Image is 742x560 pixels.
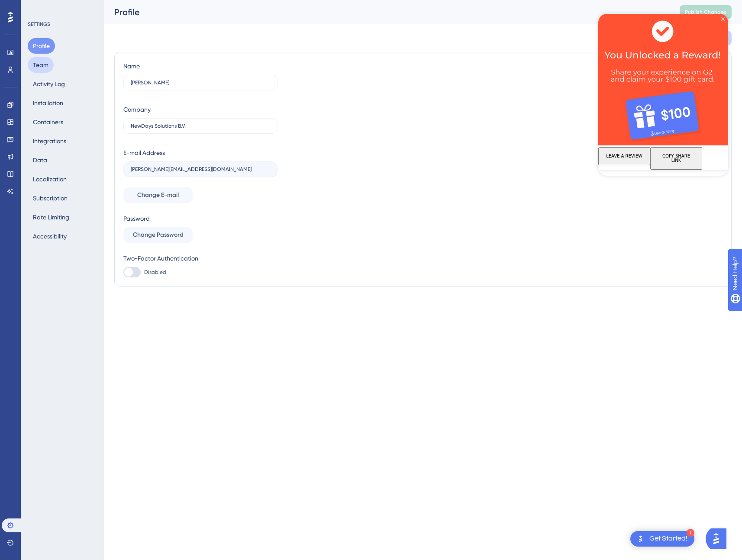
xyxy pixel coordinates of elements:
button: Installation [28,95,68,111]
iframe: UserGuiding AI Assistant Launcher [706,526,732,552]
button: Team [28,57,54,73]
div: E-mail Address [123,148,165,158]
img: launcher-image-alternative-text [636,534,646,544]
button: Rate Limiting [28,209,74,225]
button: Data [28,152,52,168]
div: Close Preview [123,3,126,7]
button: Activity Log [28,76,70,92]
div: Open Get Started! checklist, remaining modules: 1 [630,531,694,547]
span: Change E-mail [137,190,179,200]
span: Publish Changes [685,9,726,16]
div: Company [123,104,151,115]
input: Company Name [131,123,270,129]
input: E-mail Address [131,166,270,172]
div: Profile [114,6,658,18]
div: Get Started! [649,534,687,544]
span: Disabled [144,269,166,276]
div: Name [123,61,140,71]
span: Need Help? [20,2,54,13]
input: Name Surname [131,80,267,86]
button: Accessibility [28,229,72,244]
div: 1 [687,529,694,537]
div: SETTINGS [28,21,98,28]
div: Password [123,213,277,224]
div: Two-Factor Authentication [123,253,277,264]
button: Change Password [123,227,193,243]
button: Localization [28,171,72,187]
span: Change Password [133,230,184,240]
button: Integrations [28,133,71,149]
button: Publish Changes [680,5,732,19]
button: COPY SHARE LINK [52,133,104,156]
button: Profile [28,38,55,54]
button: Containers [28,114,68,130]
button: Subscription [28,190,73,206]
button: Change E-mail [123,187,193,203]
